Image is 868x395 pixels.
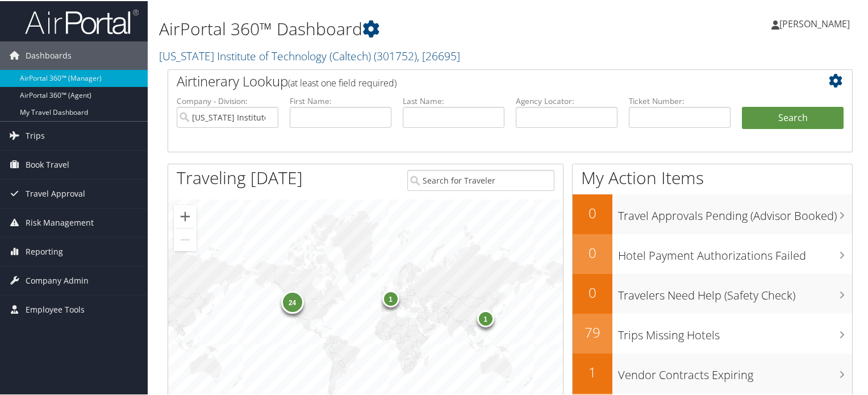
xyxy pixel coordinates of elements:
span: Travel Approval [26,178,85,207]
span: (at least one field required) [288,76,397,88]
span: Reporting [26,236,63,265]
h3: Trips Missing Hotels [618,321,852,342]
span: [PERSON_NAME] [779,16,850,29]
h2: 1 [573,361,612,381]
h1: Traveling [DATE] [177,165,303,189]
a: 1Vendor Contracts Expiring [573,352,852,392]
h3: Vendor Contracts Expiring [618,360,852,382]
button: Search [742,106,844,128]
div: 24 [281,289,303,312]
span: , [ 26695 ] [417,47,460,63]
label: Ticket Number: [629,94,731,106]
a: 79Trips Missing Hotels [573,313,852,352]
button: Zoom out [174,227,197,250]
h1: My Action Items [573,165,852,189]
button: Zoom in [174,204,197,227]
label: Last Name: [403,94,504,106]
h2: 79 [573,322,612,341]
h2: Airtinerary Lookup [177,70,787,90]
label: Agency Locator: [516,94,617,106]
label: Company - Division: [177,94,278,106]
h3: Travelers Need Help (Safety Check) [618,281,852,302]
span: Dashboards [26,40,72,69]
h3: Hotel Payment Authorizations Failed [618,241,852,263]
h2: 0 [573,242,612,261]
input: Search for Traveler [407,169,555,190]
a: 0Hotel Payment Authorizations Failed [573,233,852,273]
a: 0Travelers Need Help (Safety Check) [573,273,852,313]
a: [PERSON_NAME] [771,6,861,40]
h1: AirPortal 360™ Dashboard [159,16,627,40]
a: [US_STATE] Institute of Technology (Caltech) [159,47,460,63]
span: Company Admin [26,265,89,294]
span: Risk Management [26,207,94,236]
div: 1 [382,289,399,306]
label: First Name: [290,94,391,106]
h3: Travel Approvals Pending (Advisor Booked) [618,201,852,223]
h2: 0 [573,282,612,301]
span: Book Travel [26,149,69,178]
span: Trips [26,120,45,149]
div: 1 [477,309,494,326]
h2: 0 [573,202,612,222]
img: airportal-logo.png [25,7,139,34]
span: Employee Tools [26,294,85,323]
a: 0Travel Approvals Pending (Advisor Booked) [573,193,852,233]
span: ( 301752 ) [374,47,417,63]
